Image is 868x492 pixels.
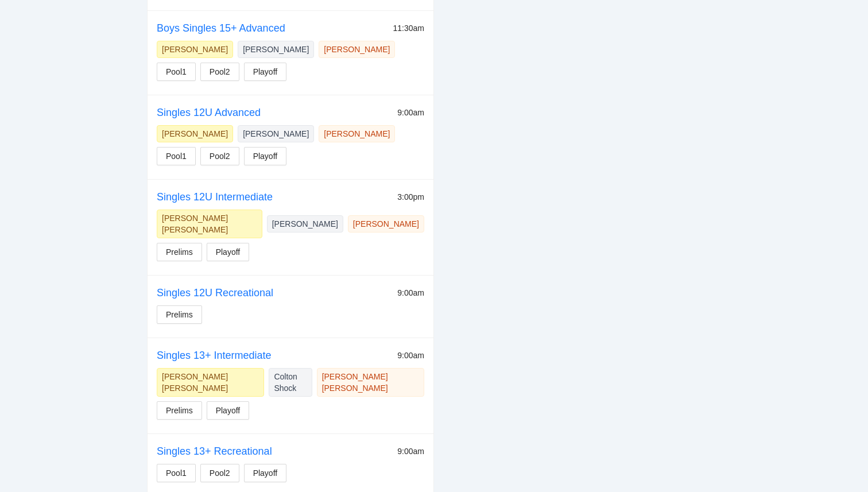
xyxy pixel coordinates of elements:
div: [PERSON_NAME] [PERSON_NAME] [322,371,419,394]
a: Singles 12U Intermediate [157,191,273,203]
button: Prelims [157,243,202,261]
div: 9:00am [397,445,424,458]
div: 9:00am [397,286,424,299]
span: Playoff [216,404,241,417]
button: Playoff [207,243,250,261]
div: 3:00pm [397,191,424,203]
div: [PERSON_NAME] [324,128,390,140]
button: Playoff [244,147,287,165]
a: Singles 13+ Recreational [157,445,272,457]
span: Pool2 [210,467,230,479]
span: Prelims [166,308,193,321]
div: [PERSON_NAME] [324,44,390,55]
span: Pool2 [210,150,230,162]
button: Pool1 [157,63,196,81]
div: 11:30am [393,22,424,34]
button: Prelims [157,305,202,324]
div: [PERSON_NAME] [162,128,228,140]
span: Playoff [253,150,278,162]
div: [PERSON_NAME] [272,218,338,230]
button: Playoff [207,401,250,420]
button: Pool2 [200,63,239,81]
div: [PERSON_NAME] [243,128,309,140]
div: 9:00am [397,349,424,362]
button: Pool2 [200,464,239,482]
span: Prelims [166,246,193,258]
a: Boys Singles 15+ Advanced [157,22,285,34]
div: 9:00am [397,106,424,119]
button: Pool2 [200,147,239,165]
button: Pool1 [157,464,196,482]
a: Singles 13+ Intermediate [157,350,272,361]
a: Singles 12U Advanced [157,107,261,118]
div: [PERSON_NAME] [PERSON_NAME] [162,212,257,235]
div: [PERSON_NAME] [PERSON_NAME] [162,371,259,394]
span: Prelims [166,404,193,417]
span: Playoff [216,246,241,258]
button: Pool1 [157,147,196,165]
button: Playoff [244,63,287,81]
div: [PERSON_NAME] [243,44,309,55]
span: Pool1 [166,467,187,479]
span: Playoff [253,467,278,479]
div: Colton Shock [274,371,307,394]
button: Prelims [157,401,202,420]
div: [PERSON_NAME] [162,44,228,55]
span: Playoff [253,65,278,78]
a: Singles 12U Recreational [157,287,273,299]
div: [PERSON_NAME] [353,218,419,230]
span: Pool1 [166,150,187,162]
span: Pool2 [210,65,230,78]
button: Playoff [244,464,287,482]
span: Pool1 [166,65,187,78]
